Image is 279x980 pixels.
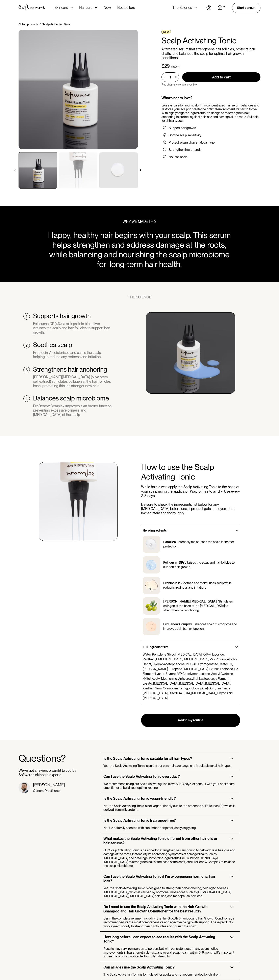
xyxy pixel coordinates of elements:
[95,6,97,10] img: arrow down
[192,622,193,626] p: :
[161,96,260,100] div: What’s not to love?
[19,753,77,764] h2: Questions?
[163,581,232,589] p: Soothes and moisturises scalp while reducing redness and irritation.
[103,774,180,779] h3: Can I use the Scalp Activating Tonic everyday?
[33,394,109,402] h2: Balances scalp microbiome
[163,561,235,569] p: Vitalises the scalp and hair follicles to support hair growth.
[103,826,196,830] p: No, it is naturally scented with cucumber, bergamot, and ylang ylang.
[161,103,260,123] div: Like skincare for your scalp. This concentrated hair serum balances and restores your scalp to cr...
[164,75,166,79] div: -
[103,886,237,898] p: Yes, the Scalp Activating Tonic is designed to strengthen hair anchoring, helping to address [MED...
[223,5,226,9] div: 0
[33,375,113,388] div: [PERSON_NAME][MEDICAL_DATA] (olive stem cell extract) stimulates collagen at the hair follicle’s ...
[183,561,184,564] p: :
[172,6,192,10] div: The Science
[143,529,167,532] h3: Hero ingredients
[123,219,156,224] div: WHY WE MADE THIS
[143,652,238,701] p: Water, Pentylene Glycol, [MEDICAL_DATA], Xylitylglucoside, Panthenyl [MEDICAL_DATA], [MEDICAL_DAT...
[71,6,73,10] img: arrow down
[161,47,260,60] p: A targeted serum that strengthens hair follicles, protects hair shafts, and balances the scalp fo...
[163,540,176,544] p: PatcH20
[161,30,171,34] div: NEW
[143,645,168,649] h3: Full ingredient list
[103,848,237,868] p: Our Scalp Activating Tonic is designed to strengthen hair anchoring to help address hair loss and...
[26,396,28,401] div: 4
[163,133,259,137] li: Soothe scalp sensitivity
[161,36,260,45] h1: Scalp Activating Tonic
[19,768,77,777] p: We’ve got answers brought to you by Software’s skincare experts.
[163,599,233,612] p: Stimulates collagen at the base of the [MEDICAL_DATA] to strengthen hair anchoring.
[163,599,217,603] p: [PERSON_NAME][MEDICAL_DATA]
[103,916,237,928] p: Using the complete regimen, including the and Hair Growth Conditioner, is recommended for the mos...
[19,782,30,793] img: Dr, Matt headshot
[171,65,180,69] div: (100ml)
[33,404,113,417] div: ProRenew Complex improves skin barrier function, preventing excessive oiliness and [MEDICAL_DATA]...
[103,804,237,812] p: No, the Scalp Activating Tonic is not vegan-friendly due to the presence of Follicusan DP, which ...
[218,5,226,11] a: Open cart
[103,836,224,845] h3: What makes the Scalp Activating Tonic different from other hair oils or hair serums?
[103,764,232,768] p: Yes, the Scalp Activating Tonic is part of our core haircare range and is suitable for all hair t...
[33,366,107,373] h2: Strengthens hair anchoring
[19,22,38,26] a: All hair products
[163,561,183,564] p: Follicusan DP
[33,789,65,793] div: General Practitioner
[161,916,192,921] a: Hair Growth Shampoo
[33,341,72,349] h2: Soothes scalp
[103,782,237,790] p: We recommend using our Scalp Activating Tonic every 2-3 days, or consult with your healthcare pra...
[232,3,260,13] a: Start consult
[163,540,234,548] p: Intensely moisturises the scalp for barrier protection.
[182,72,260,82] input: Add to cart
[33,322,113,335] div: Follicusan DP (4%) (a milk protein bioactive) vitalises the scalp and hair follicles to support h...
[217,599,218,603] p: :
[163,622,192,626] p: ProRenew Complex
[163,126,259,130] li: Support hair growth
[26,314,27,319] div: 1
[40,22,41,26] div: /
[139,169,142,171] img: arrow right
[103,965,175,970] h3: Can all ages use the Scalp Activating Tonic?
[161,63,164,69] div: $
[163,148,259,152] li: Strengthen hair strands
[33,312,91,320] h2: Supports hair growth
[79,6,93,10] div: Haircare
[141,485,240,515] p: While hair is wet, apply the Scalp Activating Tonic to the base of your scalp using the applicato...
[103,818,176,823] h3: Is the Scalp Activating Tonic fragrance-free?
[103,905,224,913] h3: Do I need to use the Scalp Activating Tonic with the Hair Growth Shampoo and Hair Growth Conditio...
[103,973,220,976] p: The Scalp Activating Tonic is formulated for adults and not recommended for children.
[54,6,68,10] div: Skincare
[141,462,240,482] h2: How to use the Scalp Activating Tonic
[26,343,28,348] div: 2
[163,155,259,159] li: Nourish scalp
[103,935,224,944] h3: How long before I can expect to see results with the Scalp Activating Tonic?
[33,350,113,359] div: Probiocin V moisturises and calms the scalp, helping to reduce any redness and irritation.
[161,83,197,86] p: Free shipping on orders over $49
[195,6,197,10] img: arrow down
[164,63,170,69] div: 29
[173,75,178,79] div: +
[103,796,176,801] h3: Is the Scalp Activating Tonic vegan-friendly?
[141,714,240,727] a: Add to my routine
[163,141,259,145] li: Protect against hair shaft damage
[163,622,237,631] p: Balances scalp microbiome and improves skin barrier function.
[44,230,235,269] div: Happy, healthy hair begins with your scalp. This serum helps strengthen and address damage at the...
[163,581,180,585] p: Probiocin V
[26,368,28,372] div: 3
[103,756,192,761] h3: Is the Scalp Activating Tonic suitable for all hair types?
[14,169,16,171] img: arrow left
[103,947,237,958] p: Results may vary from person to person, but with consistent use, many users notice improvements i...
[42,22,71,26] div: Scalp Activating Tonic
[128,295,151,299] div: THE SCIENCE
[180,581,181,585] p: :
[19,4,45,11] img: Software Logo
[103,874,224,883] h3: Can I use the Scalp Activating Tonic if I'm experiencing hormonal hair loss?
[176,540,177,544] p: :
[33,782,65,787] div: [PERSON_NAME]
